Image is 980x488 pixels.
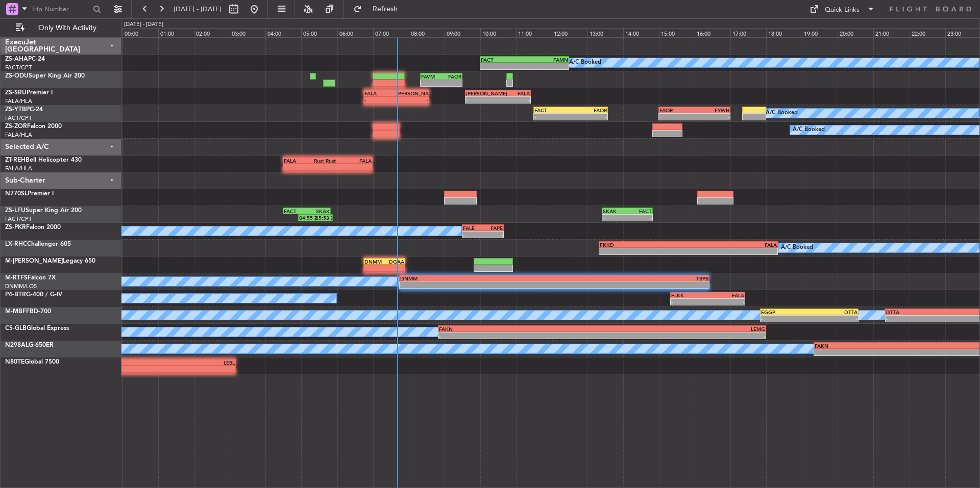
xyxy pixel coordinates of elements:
[802,28,838,37] div: 19:00
[525,57,569,63] div: FAMN
[265,28,301,37] div: 04:00
[552,28,587,37] div: 12:00
[466,97,498,103] div: -
[708,292,744,298] div: FALA
[373,28,409,37] div: 07:00
[364,265,384,271] div: -
[63,359,235,366] div: LEBL
[600,248,688,254] div: -
[397,97,428,103] div: -
[307,208,330,214] div: SKAK
[5,157,26,163] span: ZT-REH
[659,28,695,37] div: 15:00
[5,359,59,365] a: N80TEGlobal 7500
[602,332,765,339] div: -
[463,225,483,231] div: FALE
[5,191,28,197] span: N770SL
[793,122,825,138] div: A/C Booked
[838,28,873,37] div: 20:00
[5,309,30,315] span: M-MBFF
[5,90,53,96] a: ZS-SRUPremier I
[5,309,51,315] a: M-MBFFBD-700
[671,299,707,305] div: -
[5,282,37,290] a: DNMM/LOS
[5,56,45,62] a: ZS-AHAPC-24
[481,57,525,63] div: FACT
[534,107,571,113] div: FACT
[384,259,404,265] div: DGAA
[174,5,222,14] span: [DATE] - [DATE]
[400,282,554,288] div: -
[600,242,688,248] div: FKKD
[554,275,708,281] div: TBPB
[5,258,63,264] span: M-[PERSON_NAME]
[230,28,265,37] div: 03:00
[337,28,373,37] div: 06:00
[5,123,27,130] span: ZS-ZOR
[445,28,480,37] div: 09:00
[761,316,810,322] div: -
[194,28,230,37] div: 02:00
[5,224,26,230] span: ZS-PKR
[442,73,462,80] div: FAOR
[498,97,529,103] div: -
[439,326,602,332] div: FAKN
[534,114,571,120] div: -
[315,215,332,221] div: 05:53 Z
[421,73,442,80] div: FAVM
[27,24,108,32] span: Only With Activity
[483,232,503,238] div: -
[349,1,410,17] button: Refresh
[5,123,62,130] a: ZS-ZORFalcon 2000
[124,20,163,29] div: [DATE] - [DATE]
[603,215,627,221] div: -
[694,114,729,120] div: -
[5,292,26,298] span: P4-BTR
[659,107,694,113] div: FAOR
[5,342,54,348] a: N298ALG-650ER
[11,20,111,36] button: Only With Activity
[31,2,90,17] input: Trip Number
[158,28,194,37] div: 01:00
[804,1,880,17] button: Quick Links
[5,191,54,197] a: N770SLPremier I
[554,282,708,288] div: -
[299,215,315,221] div: 04:55 Z
[498,90,529,96] div: FALA
[349,164,372,170] div: -
[569,55,601,70] div: A/C Booked
[284,208,307,214] div: FACT
[5,241,27,247] span: LX-RHC
[623,28,659,37] div: 14:00
[825,5,860,15] div: Quick Links
[708,299,744,305] div: -
[63,366,235,372] div: -
[5,325,69,331] a: CS-GLBGlobal Express
[5,90,27,96] span: ZS-SRU
[5,131,32,139] a: FALA/HLA
[766,106,798,121] div: A/C Booked
[659,114,694,120] div: -
[397,90,428,96] div: [PERSON_NAME]
[627,208,652,214] div: FACT
[5,208,82,214] a: ZS-LFUSuper King Air 200
[122,28,158,37] div: 00:00
[5,224,61,230] a: ZS-PKRFalcon 2000
[873,28,909,37] div: 21:00
[689,248,777,254] div: -
[5,97,32,105] a: FALA/HLA
[602,326,765,332] div: LEMG
[5,241,71,247] a: LX-RHCChallenger 605
[463,232,483,238] div: -
[326,158,349,164] div: Rust
[384,265,404,271] div: -
[5,165,32,172] a: FALA/HLA
[421,80,442,86] div: -
[730,28,766,37] div: 17:00
[516,28,552,37] div: 11:00
[781,240,813,255] div: A/C Booked
[571,107,607,113] div: FAOR
[349,158,372,164] div: FALA
[766,28,802,37] div: 18:00
[284,158,304,164] div: FALA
